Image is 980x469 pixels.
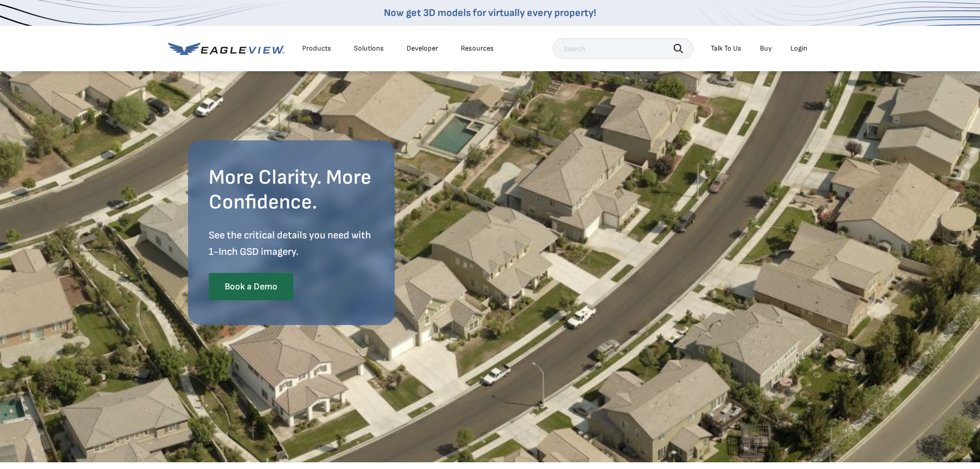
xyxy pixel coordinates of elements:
a: Developer [407,44,438,53]
div: Products [302,44,331,53]
div: Resources [461,44,494,53]
p: See the critical details you need with 1-Inch GSD imagery. [209,227,374,260]
div: Talk To Us [711,44,741,53]
h2: More Clarity. More Confidence. [209,165,374,215]
input: Search [553,38,693,59]
a: Book a Demo [209,273,293,301]
a: Buy [760,44,772,53]
a: Now get 3D models for virtually every property! [384,7,596,19]
div: Solutions [354,44,384,53]
div: Login [790,44,807,53]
